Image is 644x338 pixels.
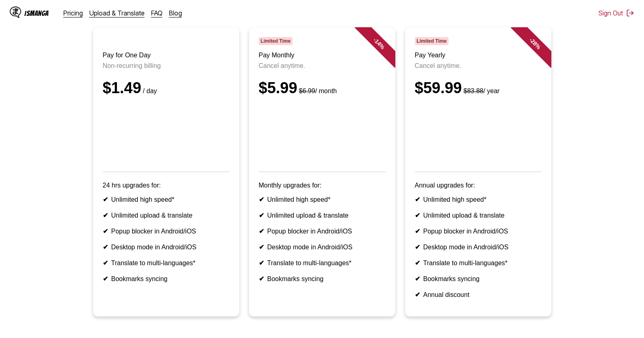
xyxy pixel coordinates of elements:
b: ✔ [259,275,264,282]
img: IsManga Logo [10,7,21,18]
iframe: PayPal [415,107,542,160]
li: Desktop mode in Android/iOS [103,243,230,251]
div: $5.99 [259,79,386,97]
li: Unlimited high speed* [415,196,542,203]
a: Blog [169,9,182,17]
li: Bookmarks syncing [103,275,230,283]
b: ✔ [415,291,420,298]
b: ✔ [415,212,420,219]
iframe: PayPal [259,107,386,160]
li: Translate to multi-languages* [259,259,386,267]
small: / year [462,87,500,94]
b: ✔ [103,275,108,282]
button: Sign Out [598,9,634,17]
span: Limited Time [415,37,449,45]
b: ✔ [259,212,264,219]
li: Bookmarks syncing [415,275,542,283]
li: Translate to multi-languages* [103,259,230,267]
div: - 14 % [354,19,403,68]
li: Unlimited upload & translate [415,212,542,219]
p: Annual upgrades for: [415,182,542,189]
span: Limited Time [259,37,293,45]
p: Monthly upgrades for: [259,182,386,189]
div: $1.49 [103,79,230,97]
b: ✔ [259,259,264,266]
p: Cancel anytime. [415,62,542,70]
div: - 28 % [510,19,559,68]
b: ✔ [415,228,420,235]
iframe: PayPal [103,107,230,160]
img: Sign out [626,9,634,17]
li: Desktop mode in Android/iOS [259,243,386,251]
li: Popup blocker in Android/iOS [415,227,542,235]
a: IsManga LogoIsManga [10,7,63,20]
s: $83.88 [464,87,484,94]
p: 24 hrs upgrades for: [103,182,230,189]
div: $59.99 [415,79,542,97]
li: Unlimited high speed* [259,196,386,203]
li: Unlimited upload & translate [103,212,230,219]
b: ✔ [103,259,108,266]
b: ✔ [415,196,420,203]
b: ✔ [103,212,108,219]
h3: Pay Monthly [259,52,386,59]
small: / month [297,87,337,94]
li: Annual discount [415,291,542,299]
li: Popup blocker in Android/iOS [259,227,386,235]
b: ✔ [259,228,264,235]
b: ✔ [415,244,420,251]
a: Upload & Translate [89,9,145,17]
li: Popup blocker in Android/iOS [103,227,230,235]
h3: Pay for One Day [103,52,230,59]
b: ✔ [259,196,264,203]
p: Non-recurring billing [103,62,230,70]
b: ✔ [415,259,420,266]
li: Translate to multi-languages* [415,259,542,267]
a: Pricing [63,9,83,17]
div: IsManga [24,9,49,17]
p: Cancel anytime. [259,62,386,70]
li: Unlimited upload & translate [259,212,386,219]
s: $6.99 [299,87,315,94]
small: / day [141,87,157,94]
a: FAQ [151,9,163,17]
b: ✔ [103,228,108,235]
b: ✔ [415,275,420,282]
b: ✔ [103,196,108,203]
li: Unlimited high speed* [103,196,230,203]
li: Bookmarks syncing [259,275,386,283]
b: ✔ [259,244,264,251]
b: ✔ [103,244,108,251]
li: Desktop mode in Android/iOS [415,243,542,251]
h3: Pay Yearly [415,52,542,59]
